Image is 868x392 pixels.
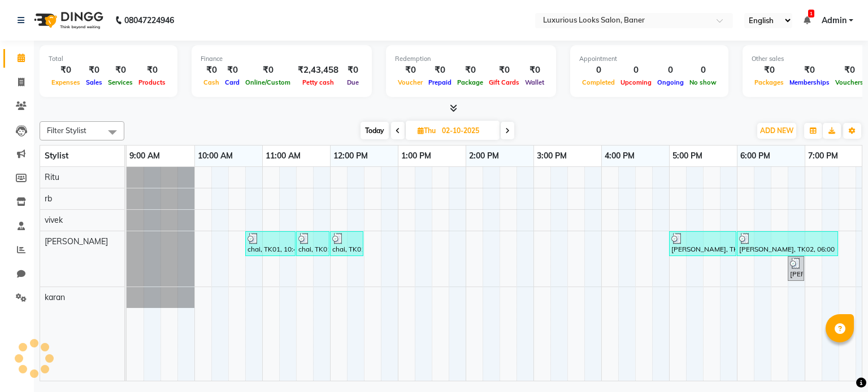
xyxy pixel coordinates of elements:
a: 6:00 PM [737,148,773,164]
a: 1 [804,15,810,25]
span: Prepaid [426,78,454,86]
button: ADD NEW [757,123,796,139]
input: 2025-10-02 [439,122,495,139]
span: karan [45,292,65,302]
div: ₹0 [787,64,832,77]
span: Expenses [49,78,83,86]
div: ₹0 [242,64,293,77]
a: 11:00 AM [263,148,303,164]
div: ₹0 [426,64,454,77]
span: Products [136,78,168,86]
div: [PERSON_NAME], TK02, 06:00 PM-07:30 PM, Hair Cut - Senior Stylist - [DEMOGRAPHIC_DATA],Hair Cut -... [738,233,837,254]
span: Wallet [522,78,547,86]
span: Online/Custom [242,78,293,86]
div: chai, TK01, 11:30 AM-12:00 PM, Hair Cut - [PERSON_NAME] Trim [297,233,328,254]
span: Ongoing [654,78,687,86]
div: 0 [687,64,719,77]
span: Services [105,78,136,86]
span: Today [361,122,389,139]
a: 2:00 PM [466,148,502,164]
span: [PERSON_NAME] [45,236,108,246]
a: 12:00 PM [331,148,371,164]
div: ₹0 [454,64,486,77]
div: ₹0 [522,64,547,77]
span: Package [454,78,486,86]
span: Packages [752,78,787,86]
div: [PERSON_NAME], TK02, 06:45 PM-07:00 PM, Threading - Full Face [789,258,803,279]
span: Gift Cards [486,78,522,86]
div: ₹0 [83,64,105,77]
div: ₹0 [343,64,363,77]
div: chai, TK01, 12:00 PM-12:30 PM, Hair Cut - Stylist - [DEMOGRAPHIC_DATA] [331,233,362,254]
div: ₹0 [105,64,136,77]
span: ADD NEW [760,126,793,135]
div: chai, TK01, 10:45 AM-11:30 AM, Hair Cut - Senior Stylist - [DEMOGRAPHIC_DATA] [246,233,294,254]
div: ₹0 [832,64,866,77]
div: ₹2,43,458 [293,64,343,77]
a: 5:00 PM [670,148,705,164]
span: Voucher [395,78,426,86]
a: 10:00 AM [195,148,236,164]
div: ₹0 [395,64,426,77]
span: Cash [201,78,222,86]
a: 7:00 PM [805,148,841,164]
div: 0 [579,64,618,77]
span: Upcoming [618,78,654,86]
a: 1:00 PM [398,148,434,164]
span: Thu [415,126,439,135]
div: ₹0 [752,64,787,77]
div: Redemption [395,54,547,64]
div: ₹0 [222,64,242,77]
span: Ritu [45,172,59,182]
span: Card [222,78,242,86]
div: ₹0 [49,64,83,77]
div: Finance [201,54,363,64]
iframe: chat widget [821,347,857,381]
span: Completed [579,78,618,86]
span: No show [687,78,719,86]
span: Admin [822,15,847,27]
div: ₹0 [136,64,168,77]
a: 4:00 PM [602,148,637,164]
span: rb [45,193,52,204]
span: Sales [83,78,105,86]
span: 1 [808,10,814,17]
div: Appointment [579,54,719,64]
span: Due [344,78,362,86]
div: ₹0 [201,64,222,77]
span: Vouchers [832,78,866,86]
div: 0 [618,64,654,77]
div: 0 [654,64,687,77]
span: Memberships [787,78,832,86]
a: 9:00 AM [127,148,163,164]
a: 3:00 PM [534,148,570,164]
span: Stylist [45,151,68,161]
div: Total [49,54,168,64]
span: Filter Stylist [47,126,86,135]
b: 08047224946 [124,5,174,36]
img: logo [29,5,106,36]
div: ₹0 [486,64,522,77]
span: vivek [45,215,63,225]
span: Petty cash [300,78,337,86]
div: [PERSON_NAME], TK02, 05:00 PM-06:00 PM, Hair Cut - Art Director - [DEMOGRAPHIC_DATA] [670,233,735,254]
